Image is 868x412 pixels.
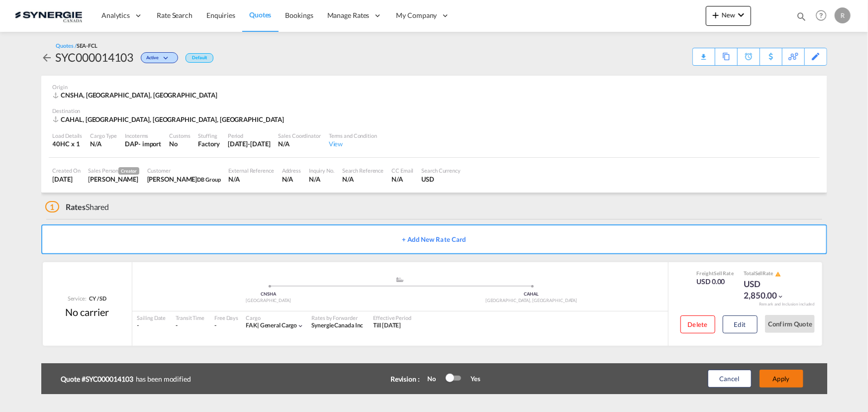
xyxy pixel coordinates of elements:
[87,295,106,302] div: CY / SD
[775,271,781,277] md-icon: icon-alert
[214,321,216,330] div: -
[835,7,851,23] div: R
[697,277,734,287] div: USD 0.00
[422,167,461,174] div: Search Currency
[66,202,86,211] span: Rates
[735,9,747,21] md-icon: icon-chevron-down
[249,10,271,19] span: Quotes
[391,167,413,174] div: CC Email
[56,49,134,65] div: SYC000014103
[89,175,139,184] div: Rosa Ho
[147,175,221,184] div: Tufan Aksahin
[229,175,274,184] div: N/A
[77,42,97,49] span: SEA-FCL
[101,10,130,20] span: Analytics
[61,372,360,387] div: has been modified
[309,175,334,184] div: N/A
[186,53,213,63] div: Default
[342,175,384,184] div: N/A
[53,175,81,184] div: 15 Aug 2025
[680,315,715,333] button: Delete
[125,139,138,148] div: DAP
[422,175,461,184] div: USD
[297,322,304,329] md-icon: icon-chevron-down
[89,167,139,175] div: Sales Person
[698,50,710,57] md-icon: icon-download
[169,139,190,148] div: No
[309,167,334,174] div: Inquiry No.
[197,176,220,183] span: DB Group
[744,278,793,302] div: USD 2,850.00
[41,224,827,254] button: + Add New Rate Card
[137,298,400,304] div: [GEOGRAPHIC_DATA]
[229,167,274,174] div: External Reference
[41,52,53,64] md-icon: icon-arrow-left
[391,175,413,184] div: N/A
[755,270,763,276] span: Sell
[396,10,437,20] span: My Company
[744,270,793,278] div: Total Rate
[61,374,136,384] b: Quote #SYC000014103
[706,6,751,26] button: icon-plus 400-fgNewicon-chevron-down
[796,11,807,26] div: icon-magnify
[53,115,287,124] div: CAHAL, Halifax, NS, Americas
[161,56,173,61] md-icon: icon-chevron-down
[53,139,83,148] div: 40HC x 1
[206,11,235,19] span: Enquiries
[374,314,411,321] div: Effective Period
[118,167,139,175] span: Creator
[53,107,816,114] div: Destination
[374,321,401,330] div: Till 13 Sep 2025
[147,167,221,174] div: Customer
[774,270,781,278] button: icon-alert
[68,295,87,302] span: Service:
[282,175,301,184] div: N/A
[752,302,822,307] div: Remark and Inclusion included
[710,11,747,19] span: New
[286,11,313,19] span: Bookings
[176,314,204,321] div: Transit Time
[146,55,161,64] span: Active
[61,91,218,99] span: CNSHA, [GEOGRAPHIC_DATA], [GEOGRAPHIC_DATA]
[53,132,83,139] div: Load Details
[329,132,377,139] div: Terms and Condition
[697,270,734,277] div: Freight Rate
[56,42,98,49] div: Quotes /SEA-FCL
[15,4,82,27] img: 1f56c880d42311ef80fc7dca854c8e59.png
[422,374,446,383] div: No
[65,305,108,319] div: No carrier
[257,321,259,329] span: |
[157,11,193,19] span: Rate Search
[228,139,271,148] div: 13 Sep 2025
[329,139,377,148] div: View
[461,374,481,383] div: Yes
[714,270,723,276] span: Sell
[137,314,166,321] div: Sailing Date
[41,49,56,65] div: icon-arrow-left
[125,132,161,139] div: Incoterms
[777,293,784,300] md-icon: icon-chevron-down
[311,321,363,330] div: Synergie Canada Inc
[390,374,420,384] div: Revision :
[400,298,663,304] div: [GEOGRAPHIC_DATA], [GEOGRAPHIC_DATA]
[214,314,238,321] div: Free Days
[311,321,363,329] span: Synergie Canada Inc
[246,321,260,329] span: FAK
[45,201,60,212] span: 1
[53,83,816,91] div: Origin
[723,315,758,333] button: Edit
[228,132,271,139] div: Period
[710,9,722,21] md-icon: icon-plus 400-fg
[342,167,384,174] div: Search Reference
[90,139,117,148] div: N/A
[765,315,815,333] button: Confirm Quote
[176,321,204,330] div: -
[198,139,220,148] div: Factory Stuffing
[45,202,109,212] div: Shared
[400,291,663,298] div: CAHAL
[698,48,710,57] div: Quote PDF is not available at this time
[327,10,370,20] span: Manage Rates
[282,167,301,174] div: Address
[279,132,321,139] div: Sales Coordinator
